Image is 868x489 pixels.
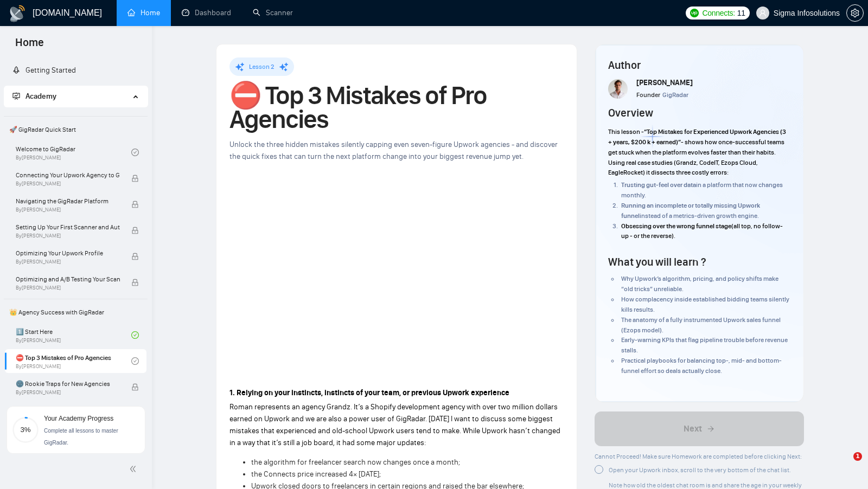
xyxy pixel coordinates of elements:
strong: 1. Relying on your instincts, instincts of your team, or previous Upwork experience [229,388,509,397]
h4: Overview [608,105,653,120]
span: Optimizing Your Upwork Profile [16,248,120,259]
a: rocketGetting Started [12,66,76,75]
strong: Trusting gut-feel over data [621,181,696,189]
a: ⛔ Top 3 Mistakes of Pro AgenciesBy[PERSON_NAME] [16,349,131,373]
span: Lesson 2 [249,63,275,70]
a: dashboardDashboard [182,8,231,17]
span: - shows how once-successful teams get stuck when the platform evolves faster than their habits. U... [608,138,784,177]
span: lock [131,253,139,260]
span: [PERSON_NAME] [636,78,693,87]
span: 3% [12,426,39,433]
strong: Obsessing over the wrong funnel stage [621,222,731,230]
span: Founder [636,91,660,99]
span: lock [131,279,139,286]
span: By [PERSON_NAME] [16,285,120,291]
span: lock [131,383,139,391]
span: check-circle [131,331,139,339]
span: double-left [129,464,140,474]
img: logo [9,5,26,22]
a: homeHome [127,8,160,17]
a: Welcome to GigRadarBy[PERSON_NAME] [16,140,131,164]
span: The anatomy of a fully instrumented Upwork sales funnel (Ezops model). [621,316,781,334]
strong: Running an incomplete or totally missing Upwork funnel [621,202,760,220]
span: Setting Up Your First Scanner and Auto-Bidder [16,222,120,233]
span: lock [131,201,139,208]
span: setting [847,9,863,17]
span: Practical playbooks for balancing top-, mid- and bottom-funnel effort so deals actually close. [621,357,782,375]
span: By [PERSON_NAME] [16,259,120,265]
span: fund-projection-screen [12,92,20,100]
span: Complete all lessons to master GigRadar. [44,428,118,446]
li: Getting Started [4,60,148,81]
span: Optimizing and A/B Testing Your Scanner for Better Results [16,274,120,285]
span: lock [131,175,139,182]
iframe: Intercom live chat [831,452,857,478]
h4: Author [608,57,791,73]
span: GigRadar [662,91,688,99]
button: Next [595,411,805,446]
span: instead of a metrics-driven growth engine. [640,212,759,220]
h4: What you will learn ? [608,254,706,269]
span: Academy [12,92,56,101]
a: searchScanner [253,8,293,17]
span: By [PERSON_NAME] [16,181,120,187]
span: Connects: [702,7,735,19]
span: the Connects price increased 4× [DATE]; [251,469,381,479]
a: setting [846,9,864,17]
img: Screenshot+at+Jun+18+10-48-53%E2%80%AFPM.png [608,79,628,99]
span: Academy [25,92,56,101]
span: 11 [737,7,745,19]
span: user [759,9,767,17]
span: By [PERSON_NAME] [16,207,120,213]
a: 1️⃣ Start HereBy[PERSON_NAME] [16,323,131,347]
span: How complacency inside established bidding teams silently kills results. [621,295,789,313]
span: Unlock the three hidden mistakes silently capping even seven-figure Upwork agencies - and discove... [229,140,558,161]
span: in a platform that now changes monthly. [621,181,783,199]
span: 🚀 GigRadar Quick Start [5,119,146,140]
button: setting [846,4,864,22]
span: Navigating the GigRadar Platform [16,196,120,207]
span: the algorithm for freelancer search now changes once a month; [251,458,460,467]
strong: “Top Mistakes for Experienced Upwork Agencies (3 + years, $200 k + earned)” [608,128,786,146]
span: Next [684,422,702,435]
span: Early-warning KPIs that flag pipeline trouble before revenue stalls. [621,336,788,354]
span: Connecting Your Upwork Agency to GigRadar [16,170,120,181]
span: Cannot Proceed! Make sure Homework are completed before clicking Next: [595,453,802,460]
span: By [PERSON_NAME] [16,389,120,396]
span: lock [131,227,139,234]
h1: ⛔ Top 3 Mistakes of Pro Agencies [229,83,564,131]
span: 👑 Agency Success with GigRadar [5,301,146,323]
span: Roman represents an agency Grandz. It’s a Shopify development agency with over two million dollar... [229,402,560,447]
span: check-circle [131,357,139,365]
span: Your Academy Progress [44,415,113,422]
img: upwork-logo.png [690,9,699,17]
span: Open your Upwork inbox, scroll to the very bottom of the chat list. [609,466,791,474]
span: 1 [853,452,862,461]
span: This lesson - [608,128,644,136]
span: Home [7,35,53,57]
span: check-circle [131,149,139,156]
span: Why Upwork’s algorithm, pricing, and policy shifts make “old tricks” unreliable. [621,275,778,293]
span: By [PERSON_NAME] [16,233,120,239]
span: 🌚 Rookie Traps for New Agencies [16,378,120,389]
